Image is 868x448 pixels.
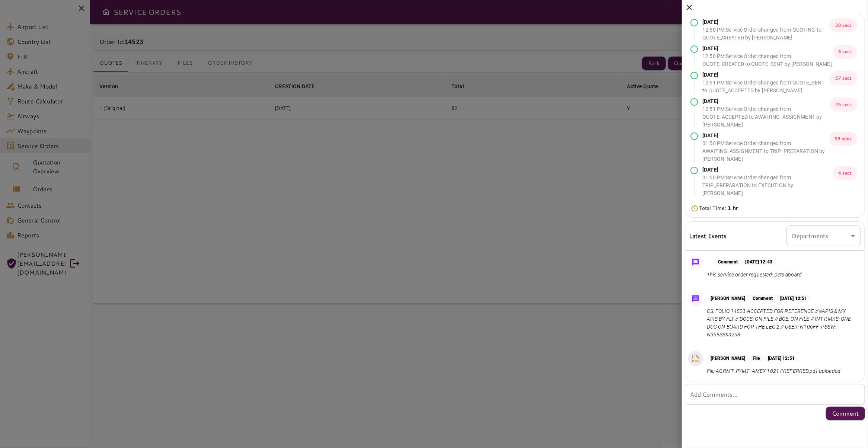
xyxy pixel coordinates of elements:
[833,45,857,59] p: 8 secs
[702,140,829,163] p: 01:50 PM : Service Order changed from AWAITING_ASSIGNMENT to TRIP_PREPARATION by [PERSON_NAME]
[830,97,857,112] p: 26 secs
[776,295,811,302] p: [DATE] 12:51
[829,132,857,146] p: 58 mins
[702,71,830,79] p: [DATE]
[707,271,802,279] p: This service order requested: pets aboard
[714,259,742,265] p: Comment
[742,259,776,265] p: [DATE] 12:43
[690,353,701,364] img: PDF File
[707,355,749,362] p: [PERSON_NAME]
[707,367,840,375] p: File AGRMT_PYMT_AMEX 1021 PREFERRED.pdf uploaded
[702,166,833,174] p: [DATE]
[702,18,830,26] p: [DATE]
[689,231,727,241] h6: Latest Events
[702,174,833,197] p: 01:50 PM : Service Order changed from TRIP_PREPARATION to EXECUTION by [PERSON_NAME]
[707,295,749,302] p: [PERSON_NAME]
[830,18,857,32] p: 30 secs
[690,257,701,268] img: Message Icon
[830,71,857,85] p: 57 secs
[826,407,865,420] button: Comment
[707,307,858,339] p: CS: FOLIO 14523 ACCEPTED FOR REFERENCE // eAPIS & MX APIS BY FLT // DOCS: ON FILE // BOE: ON FILE...
[699,204,738,212] p: Total Time:
[749,295,776,302] p: Comment
[764,355,798,362] p: [DATE] 12:51
[749,355,764,362] p: File
[702,26,830,42] p: 12:50 PM : Service Order changed from QUOTING to QUOTE_CREATED by [PERSON_NAME]
[702,79,830,95] p: 12:51 PM : Service Order changed from QUOTE_SENT to QUOTE_ACCEPTED by [PERSON_NAME]
[702,97,830,105] p: [DATE]
[728,204,738,212] b: 1 hr
[833,166,857,180] p: 4 secs
[702,45,833,52] p: [DATE]
[702,52,833,68] p: 12:50 PM : Service Order changed from QUOTE_CREATED to QUOTE_SENT by [PERSON_NAME]
[690,205,699,212] img: Timer Icon
[702,132,829,140] p: [DATE]
[702,105,830,129] p: 12:51 PM : Service Order changed from QUOTE_ACCEPTED to AWAITING_ASSIGNMENT by [PERSON_NAME]
[690,294,701,304] img: Message Icon
[832,409,859,418] p: Comment
[848,231,858,241] button: Open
